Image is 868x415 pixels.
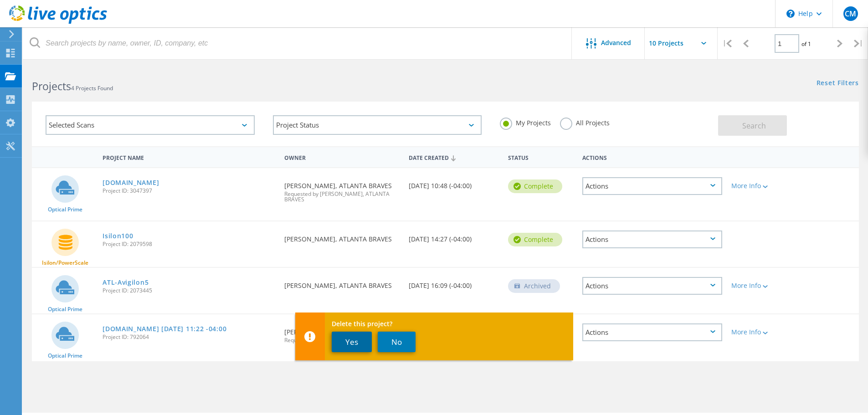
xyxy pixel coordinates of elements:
[98,149,280,165] div: Project Name
[42,260,88,266] span: Isilon/PowerScale
[849,27,868,60] div: |
[731,282,788,289] div: More Info
[23,27,572,59] input: Search projects by name, owner, ID, company, etc
[284,338,399,343] span: Requested by [PERSON_NAME], Dell
[46,115,255,135] div: Selected Scans
[578,149,727,165] div: Actions
[508,179,562,193] div: Complete
[508,279,560,293] div: Archived
[280,268,404,298] div: [PERSON_NAME], ATLANTA BRAVES
[404,149,503,166] div: Date Created
[103,179,159,186] a: [DOMAIN_NAME]
[718,115,787,136] button: Search
[103,241,275,247] span: Project ID: 2079598
[103,334,275,340] span: Project ID: 792064
[786,10,795,18] svg: \n
[404,268,503,298] div: [DATE] 16:09 (-04:00)
[582,231,722,248] div: Actions
[103,188,275,194] span: Project ID: 3047397
[582,277,722,295] div: Actions
[103,326,226,332] a: [DOMAIN_NAME] [DATE] 11:22 -04:00
[508,233,562,246] div: Complete
[71,84,113,92] span: 4 Projects Found
[718,27,736,60] div: |
[103,233,133,239] a: Isilon100
[742,121,766,131] span: Search
[48,353,82,359] span: Optical Prime
[48,307,82,312] span: Optical Prime
[280,221,404,251] div: [PERSON_NAME], ATLANTA BRAVES
[9,19,107,26] a: Live Optics Dashboard
[378,332,416,352] button: No
[103,279,149,286] a: ATL-Avigilon5
[817,80,859,87] a: Reset Filters
[503,149,578,165] div: Status
[280,314,404,352] div: [PERSON_NAME], ATLANTA BRAVES
[32,79,71,93] b: Projects
[280,149,404,165] div: Owner
[582,323,722,341] div: Actions
[332,321,565,327] span: Delete this project?
[560,118,610,126] label: All Projects
[731,183,788,189] div: More Info
[801,40,811,48] span: of 1
[284,191,399,202] span: Requested by [PERSON_NAME], ATLANTA BRAVES
[601,40,631,46] span: Advanced
[500,118,551,126] label: My Projects
[103,288,275,293] span: Project ID: 2073445
[273,115,482,135] div: Project Status
[332,332,372,352] button: Yes
[582,177,722,195] div: Actions
[731,329,788,335] div: More Info
[404,221,503,251] div: [DATE] 14:27 (-04:00)
[404,168,503,198] div: [DATE] 10:48 (-04:00)
[280,168,404,211] div: [PERSON_NAME], ATLANTA BRAVES
[845,10,856,17] span: CM
[48,207,82,212] span: Optical Prime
